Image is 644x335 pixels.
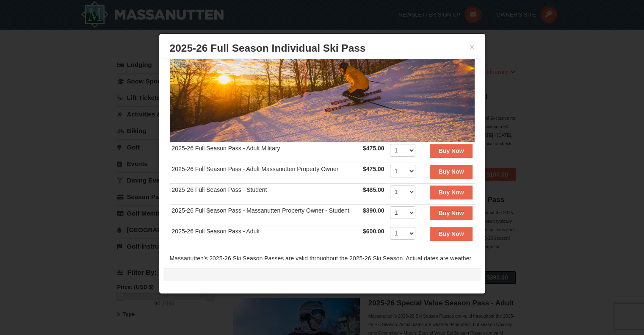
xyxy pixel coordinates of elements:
strong: Buy Now [439,147,464,154]
strong: $485.00 [363,186,384,193]
button: Buy Now [430,165,473,178]
td: 2025-26 Full Season Pass - Adult [170,225,361,246]
button: Buy Now [430,185,473,199]
td: 2025-26 Full Season Pass - Massanutten Property Owner - Student [170,205,361,225]
td: 2025-26 Full Season Pass - Adult Military [170,142,361,163]
strong: $475.00 [363,166,384,172]
button: Buy Now [430,144,473,158]
td: 2025-26 Full Season Pass - Student [170,184,361,205]
strong: $390.00 [363,207,384,214]
button: × [470,43,475,51]
h3: 2025-26 Full Season Individual Ski Pass [170,42,475,55]
strong: Buy Now [439,189,464,196]
strong: Buy Now [439,168,464,175]
strong: Buy Now [439,210,464,216]
strong: Buy Now [439,230,464,237]
button: Buy Now [430,227,473,241]
strong: $475.00 [363,145,384,152]
td: 2025-26 Full Season Pass - Adult Massanutten Property Owner [170,163,361,184]
strong: $600.00 [363,228,384,235]
button: Buy Now [430,206,473,220]
div: Massanutten's 2025-26 Ski Season Passes are valid throughout the 2025-26 Ski Season. Actual dates... [170,254,475,296]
